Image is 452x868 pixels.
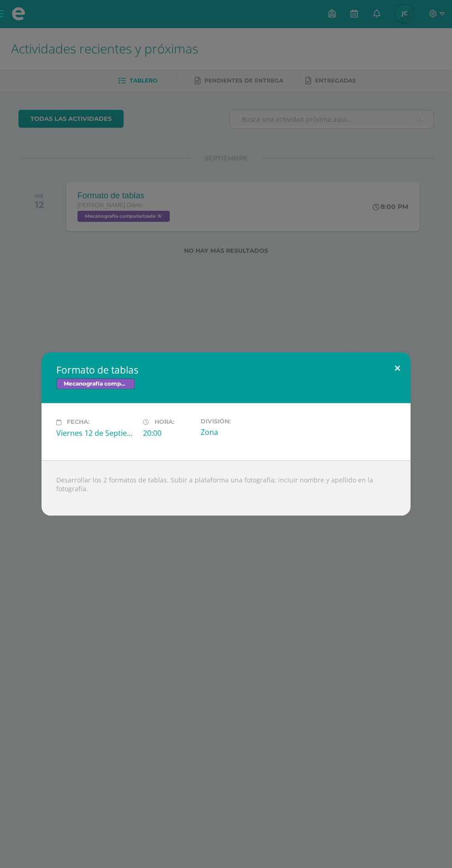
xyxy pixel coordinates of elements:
[56,363,396,376] h2: Formato de tablas
[56,378,135,389] span: Mecanografía computarizada
[143,428,193,438] div: 20:00
[56,428,136,438] div: Viernes 12 de Septiembre
[201,427,280,437] div: Zona
[67,419,89,426] span: Fecha:
[384,352,410,384] button: Close (Esc)
[42,460,410,516] div: Desarrollar los 2 formatos de tablas. Subir a plataforma una fotografía; incluir nombre y apellid...
[155,419,174,426] span: Hora:
[201,418,280,425] label: División:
